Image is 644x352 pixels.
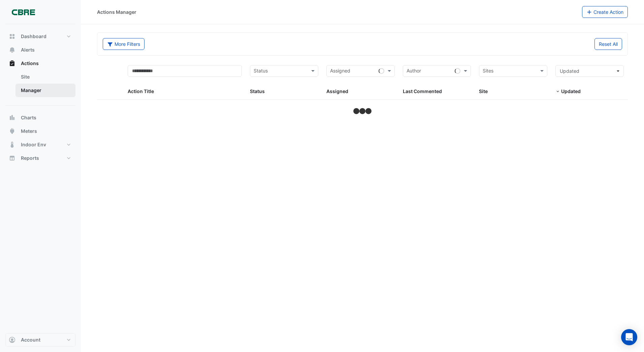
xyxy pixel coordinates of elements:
a: Site [15,70,75,84]
app-icon: Charts [9,114,15,121]
span: Account [21,336,40,343]
button: Actions [5,57,75,70]
span: Actions [21,60,39,67]
span: Action Title [128,88,154,94]
span: Indoor Env [21,141,46,148]
button: Reset All [594,38,622,50]
div: Open Intercom Messenger [621,329,637,345]
button: Alerts [5,43,75,57]
app-icon: Dashboard [9,33,15,40]
span: Updated [560,68,579,74]
span: Last Commented [403,88,442,94]
span: Charts [21,114,36,121]
button: Charts [5,111,75,124]
button: Reports [5,151,75,165]
app-icon: Meters [9,128,15,135]
button: Create Action [582,6,628,18]
div: Actions [5,70,75,100]
button: Indoor Env [5,138,75,151]
span: Site [479,88,488,94]
a: Manager [15,84,75,97]
img: Company Logo [8,5,38,19]
app-icon: Alerts [9,47,15,53]
span: Status [250,88,265,94]
button: Dashboard [5,30,75,43]
span: Assigned [326,88,348,94]
button: Updated [555,65,624,77]
span: Meters [21,128,37,135]
app-icon: Indoor Env [9,141,15,148]
app-icon: Reports [9,155,15,162]
span: Dashboard [21,33,46,40]
span: Reports [21,155,39,162]
span: Updated [561,88,581,94]
button: Account [5,333,75,347]
span: Alerts [21,47,35,53]
button: Meters [5,124,75,138]
div: Actions Manager [97,8,136,16]
app-icon: Actions [9,60,15,67]
button: More Filters [103,38,144,50]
